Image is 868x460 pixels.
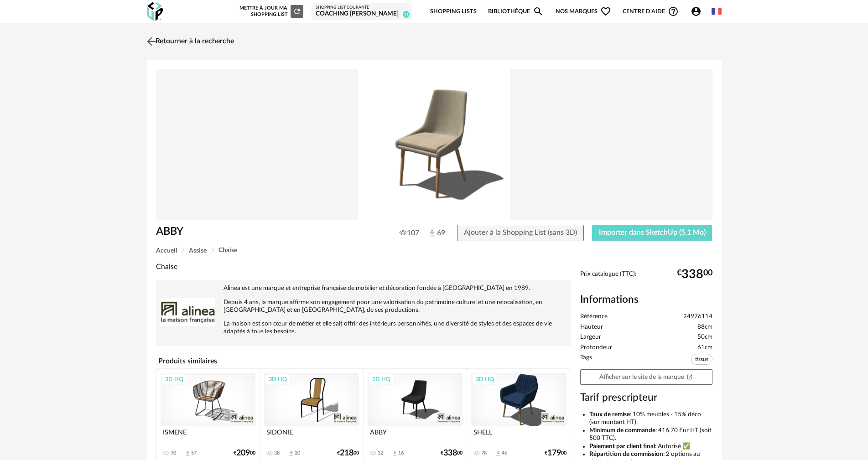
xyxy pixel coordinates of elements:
[589,443,712,451] li: : Autorisé ✅
[156,225,383,239] h1: ABBY
[600,6,611,17] span: Heart Outline icon
[580,313,608,321] span: Référence
[691,6,706,17] span: Account Circle icon
[274,450,280,456] div: 38
[580,270,712,287] div: Prix catalogue (TTC):
[580,369,712,385] a: Afficher sur le site de la marqueOpen In New icon
[599,229,706,236] span: Importer dans SketchUp (5,1 Mo)
[430,1,477,22] a: Shopping Lists
[471,426,566,444] div: SHELL
[316,5,408,10] div: Shopping List courante
[398,450,404,456] div: 16
[171,450,176,456] div: 70
[580,323,603,331] span: Hauteur
[391,450,398,457] span: Download icon
[161,299,567,314] p: Depuis 4 ans, la marque affirme son engagement pour une valorisation du patrimoine culturel et un...
[184,450,191,457] span: Download icon
[589,427,712,443] li: : 416,70 Eur HT (soit 500 TTC).
[580,344,612,352] span: Profondeur
[295,450,300,456] div: 20
[464,229,577,236] span: Ajouter à la Shopping List (sans 3D)
[589,451,663,457] b: Répartition de commission
[368,373,395,385] div: 3D HQ
[623,6,679,17] span: Centre d'aideHelp Circle Outline icon
[547,450,561,456] span: 179
[441,450,463,456] div: € 00
[681,271,703,278] span: 338
[556,1,611,22] span: Nos marques
[589,411,712,427] li: : 10% meubles - 15% déco (sur montant HT).
[403,11,410,18] span: 11
[368,426,463,444] div: ABBY
[218,247,237,253] span: Chaise
[189,248,207,254] span: Assise
[589,427,655,434] b: Minimum de commande
[472,373,498,385] div: 3D HQ
[580,293,712,306] h2: Informations
[697,344,712,352] span: 61cm
[400,228,419,238] span: 107
[427,228,440,238] span: 69
[589,443,655,450] b: Paiement par client final
[161,426,255,444] div: ISMENE
[191,450,197,456] div: 57
[293,9,301,14] span: Refresh icon
[580,391,712,404] h3: Tarif prescripteur
[668,6,679,17] span: Help Circle Outline icon
[340,450,353,456] span: 218
[378,450,383,456] div: 32
[683,313,712,321] span: 24976114
[697,333,712,341] span: 50cm
[264,426,359,444] div: SIDONIE
[502,450,507,456] div: 46
[457,225,584,241] button: Ajouter à la Shopping List (sans 3D)
[161,284,567,292] p: Alinea est une marque et entreprise française de mobilier et décoration fondée à [GEOGRAPHIC_DATA...
[156,248,177,254] span: Accueil
[156,354,571,368] h4: Produits similaires
[592,225,712,241] button: Importer dans SketchUp (5,1 Mo)
[488,1,544,22] a: BibliothèqueMagnify icon
[481,450,487,456] div: 78
[156,262,571,272] div: Chaise
[677,271,712,278] div: € 00
[545,450,567,456] div: € 00
[589,411,630,418] b: Taux de remise
[161,373,187,385] div: 3D HQ
[288,450,295,457] span: Download icon
[686,373,693,380] span: Open In New icon
[234,450,255,456] div: € 00
[145,35,158,48] img: svg+xml;base64,PHN2ZyB3aWR0aD0iMjQiIGhlaWdodD0iMjQiIHZpZXdCb3g9IjAgMCAyNCAyNCIgZmlsbD0ibm9uZSIgeG...
[580,354,592,367] span: Tags
[156,69,712,221] img: Product pack shot
[161,320,567,336] p: La maison est son cœur de métier et elle sait offrir des intérieurs personnifiés, une diversité d...
[265,373,291,385] div: 3D HQ
[316,10,408,18] div: Coaching [PERSON_NAME]
[238,5,303,18] div: Mettre à jour ma Shopping List
[236,450,250,456] span: 209
[443,450,457,456] span: 338
[145,31,234,52] a: Retourner à la recherche
[533,6,544,17] span: Magnify icon
[495,450,502,457] span: Download icon
[427,228,437,238] img: Téléchargements
[712,6,722,16] img: fr
[580,333,601,341] span: Largeur
[316,5,408,18] a: Shopping List courante Coaching [PERSON_NAME] 11
[161,284,215,339] img: brand logo
[147,2,163,21] img: OXP
[691,6,702,17] span: Account Circle icon
[156,247,712,254] div: Breadcrumb
[697,323,712,331] span: 88cm
[337,450,359,456] div: € 00
[691,354,712,365] span: tissus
